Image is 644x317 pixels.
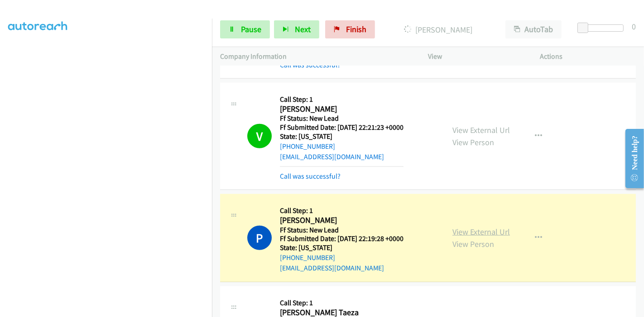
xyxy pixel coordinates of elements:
[280,104,404,114] h2: [PERSON_NAME]
[247,226,272,250] h1: P
[280,142,335,151] a: [PHONE_NUMBER]
[241,24,261,34] span: Pause
[632,20,636,33] div: 0
[280,152,384,161] a: [EMAIL_ADDRESS][DOMAIN_NAME]
[280,234,404,243] h5: Ff Submitted Date: [DATE] 22:19:28 +0000
[247,124,272,148] h1: V
[582,24,624,32] div: Delay between calls (in seconds)
[505,20,562,38] button: AutoTab
[428,51,524,62] p: View
[325,20,375,38] a: Finish
[280,172,341,180] a: Call was successful?
[280,206,404,215] h5: Call Step: 1
[280,253,335,262] a: [PHONE_NUMBER]
[618,123,644,194] iframe: Resource Center
[280,298,404,308] h5: Call Step: 1
[452,239,494,249] a: View Person
[346,24,366,34] span: Finish
[220,51,412,62] p: Company Information
[387,24,489,36] p: [PERSON_NAME]
[540,51,636,62] p: Actions
[280,226,404,235] h5: Ff Status: New Lead
[295,24,311,34] span: Next
[452,125,510,135] a: View External Url
[280,123,404,132] h5: Ff Submitted Date: [DATE] 22:21:23 +0000
[274,20,319,38] button: Next
[452,227,510,237] a: View External Url
[280,61,341,69] a: Call was successful?
[280,114,404,123] h5: Ff Status: New Lead
[452,137,494,147] a: View Person
[280,243,404,252] h5: State: [US_STATE]
[280,95,404,104] h5: Call Step: 1
[280,132,404,141] h5: State: [US_STATE]
[280,215,404,226] h2: [PERSON_NAME]
[280,264,384,272] a: [EMAIL_ADDRESS][DOMAIN_NAME]
[220,20,270,38] a: Pause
